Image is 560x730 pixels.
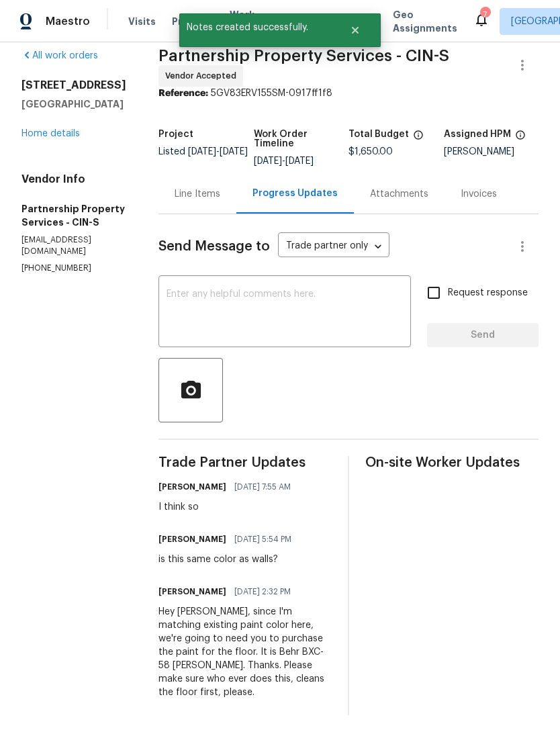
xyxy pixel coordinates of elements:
span: - [254,156,314,166]
span: The hpm assigned to this work order. [515,130,526,147]
button: Close [333,17,377,44]
a: Home details [21,129,80,138]
span: Projects [172,15,214,28]
h5: Work Order Timeline [254,130,349,148]
span: Send Message to [158,240,270,253]
b: Reference: [158,89,208,98]
span: $1,650.00 [348,147,393,156]
span: - [188,147,248,156]
div: is this same color as walls? [158,553,299,566]
span: The total cost of line items that have been proposed by Opendoor. This sum includes line items th... [413,130,424,147]
div: Progress Updates [252,187,338,200]
h4: Vendor Info [21,173,126,186]
div: Line Items [175,187,220,201]
span: Geo Assignments [393,8,457,35]
h6: [PERSON_NAME] [158,533,226,546]
span: Request response [448,286,528,300]
h5: Project [158,130,193,139]
h6: [PERSON_NAME] [158,585,226,598]
span: Listed [158,147,248,156]
span: Vendor Accepted [165,69,242,83]
h6: [PERSON_NAME] [158,480,226,494]
span: Work Orders [230,8,264,35]
p: [EMAIL_ADDRESS][DOMAIN_NAME] [21,234,126,257]
h5: Partnership Property Services - CIN-S [21,202,126,229]
div: Hey [PERSON_NAME], since I'm matching existing paint color here, we're going to need you to purch... [158,605,332,699]
h5: Assigned HPM [444,130,511,139]
span: [DATE] [285,156,314,166]
span: [DATE] [188,147,216,156]
span: [DATE] 7:55 AM [234,480,291,494]
div: [PERSON_NAME] [444,147,539,156]
span: Notes created successfully. [179,13,333,42]
span: [DATE] [220,147,248,156]
span: [DATE] 2:32 PM [234,585,291,598]
p: [PHONE_NUMBER] [21,263,126,274]
div: Attachments [370,187,428,201]
span: Maestro [46,15,90,28]
a: All work orders [21,51,98,60]
h5: [GEOGRAPHIC_DATA] [21,97,126,111]
span: Trade Partner Updates [158,456,332,469]
div: 5GV83ERV155SM-0917ff1f8 [158,87,539,100]
span: [DATE] 5:54 PM [234,533,291,546]
span: [DATE] [254,156,282,166]
span: Partnership Property Services - CIN-S [158,48,449,64]
div: I think so [158,500,299,514]
span: On-site Worker Updates [365,456,539,469]
h5: Total Budget [348,130,409,139]
h2: [STREET_ADDRESS] [21,79,126,92]
span: Visits [128,15,156,28]
div: 7 [480,8,489,21]
div: Invoices [461,187,497,201]
div: Trade partner only [278,236,389,258]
